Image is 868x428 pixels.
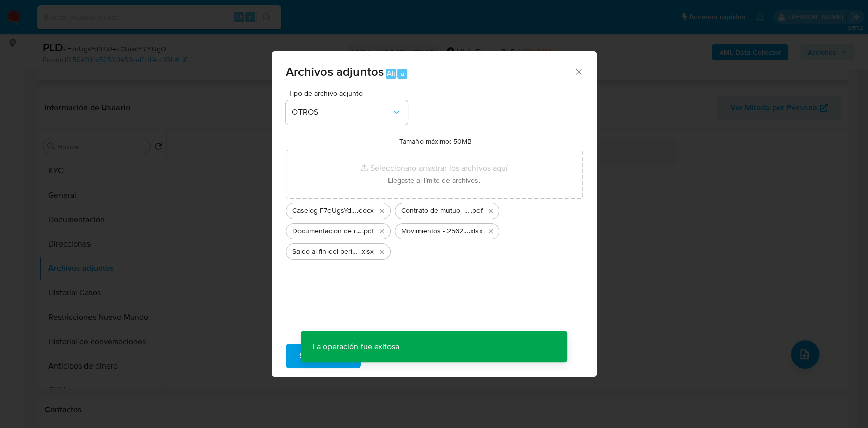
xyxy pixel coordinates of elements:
span: Subir archivo [299,345,347,367]
button: Eliminar Caselog F7qUgsYd9TW4cCUiaoYYYUgO_2025_07_17_22_29_03.docx [376,205,388,217]
span: Caselog F7qUgsYd9TW4cCUiaoYYYUgO_2025_07_17_22_29_03 [292,206,357,216]
span: OTROS [292,107,392,117]
button: Eliminar Contrato de mutuo - Instituto Provincial de la Vivienda.pdf [485,205,497,217]
button: Eliminar Saldo al fin del periodo.xlsx [376,246,388,258]
p: La operación fue exitosa [301,331,411,362]
span: Movimientos - 256266236 [401,226,469,236]
span: .docx [357,206,374,216]
label: Tamaño máximo: 50MB [399,137,472,146]
span: Cancelar [378,345,411,367]
span: .pdf [362,226,374,236]
span: a [401,69,404,78]
button: Subir archivo [286,344,361,368]
span: Tipo de archivo adjunto [288,89,410,97]
button: Eliminar Documentacion de respaldo.pdf [376,225,388,237]
span: .xlsx [360,247,374,257]
span: .pdf [471,206,483,216]
ul: Archivos seleccionados [286,199,583,260]
span: Saldo al fin del periodo [292,247,360,257]
span: Documentacion de respaldo [292,226,362,236]
span: Contrato de mutuo - Instituto Provincial de la Vivienda [401,206,471,216]
span: Alt [387,69,395,78]
button: OTROS [286,100,408,125]
span: Archivos adjuntos [286,63,384,80]
button: Cerrar [574,67,583,76]
span: .xlsx [469,226,483,236]
button: Eliminar Movimientos - 256266236.xlsx [485,225,497,237]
